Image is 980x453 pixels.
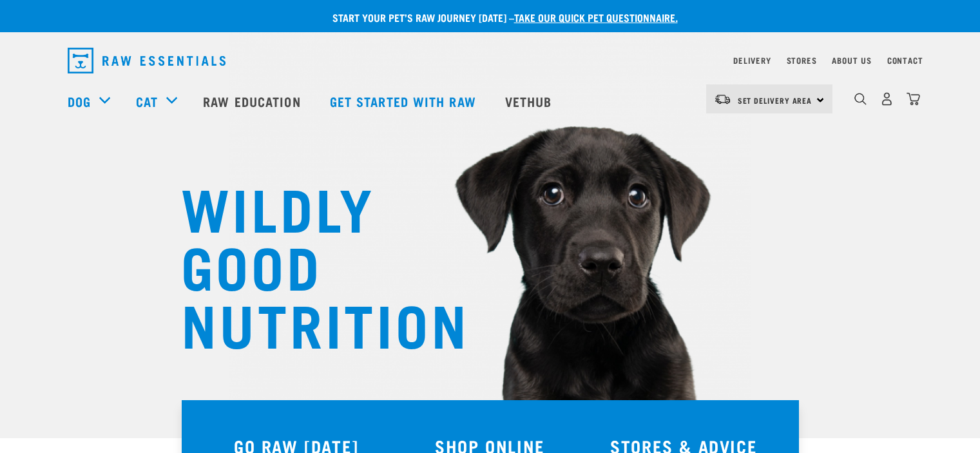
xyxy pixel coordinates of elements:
a: Dog [68,92,91,111]
a: Delivery [733,58,771,63]
a: Vethub [492,75,568,127]
a: take our quick pet questionnaire. [514,14,678,20]
span: Set Delivery Area [738,98,812,102]
h1: WILDLY GOOD NUTRITION [181,177,439,351]
a: Contact [887,58,923,63]
a: Get started with Raw [317,75,492,127]
img: home-icon-1@2x.png [854,93,867,105]
a: About Us [832,58,871,63]
img: Raw Essentials Logo [68,48,226,73]
a: Cat [136,92,158,111]
a: Stores [787,58,817,63]
nav: dropdown navigation [57,43,923,79]
a: Raw Education [190,75,316,127]
img: van-moving.png [714,93,731,105]
img: home-icon@2x.png [907,92,920,106]
img: user.png [880,92,894,106]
